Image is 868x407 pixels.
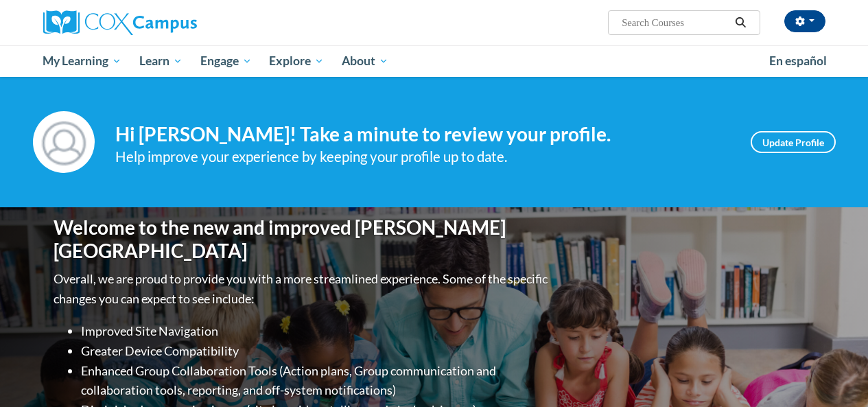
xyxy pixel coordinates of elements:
span: Explore [269,53,324,69]
h4: Hi [PERSON_NAME]! Take a minute to review your profile. [115,123,730,146]
span: Engage [200,53,252,69]
a: Engage [191,45,261,77]
a: My Learning [34,45,131,77]
span: About [342,53,388,69]
a: Cox Campus [43,10,290,35]
span: Learn [139,53,183,69]
div: Help improve your experience by keeping your profile up to date. [115,146,730,168]
div: Main menu [33,45,836,77]
input: Search Courses [620,14,730,31]
button: Account Settings [784,10,825,32]
img: Cox Campus [43,10,197,35]
li: Enhanced Group Collaboration Tools (Action plans, Group communication and collaboration tools, re... [81,361,551,401]
li: Greater Device Compatibility [81,341,551,361]
a: About [333,45,397,77]
a: Update Profile [751,131,836,153]
button: Search [730,14,751,31]
a: En español [760,47,836,75]
iframe: Button to launch messaging window [813,352,857,396]
p: Overall, we are proud to provide you with a more streamlined experience. Some of the specific cha... [54,269,551,309]
span: My Learning [43,53,121,69]
a: Learn [130,45,191,77]
img: Profile Image [33,111,95,173]
a: Explore [260,45,333,77]
li: Improved Site Navigation [81,321,551,341]
h1: Welcome to the new and improved [PERSON_NAME][GEOGRAPHIC_DATA] [54,216,551,262]
span: En español [769,54,827,68]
